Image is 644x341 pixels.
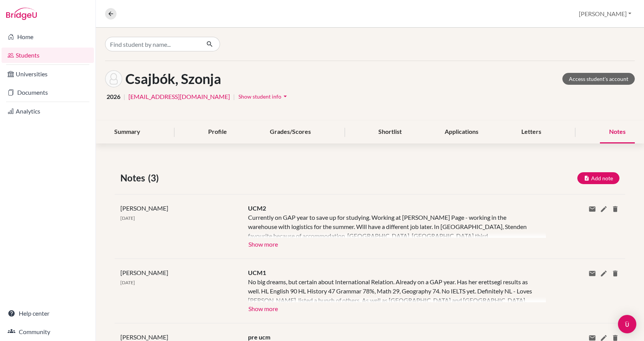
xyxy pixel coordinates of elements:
button: [PERSON_NAME] [575,7,635,21]
span: [PERSON_NAME] [120,269,168,276]
span: 2026 [107,92,120,101]
div: Currently on GAP year to save up for studying. Working at [PERSON_NAME] Page - working in the war... [248,213,534,238]
span: (3) [148,171,162,185]
span: [PERSON_NAME] [120,333,168,341]
a: Universities [2,66,94,82]
button: Add note [577,172,619,184]
div: Notes [600,121,635,143]
a: [EMAIL_ADDRESS][DOMAIN_NAME] [128,92,230,101]
a: Students [2,48,94,63]
a: Help center [2,306,94,321]
a: Access student's account [562,73,635,85]
span: Notes [120,171,148,185]
i: arrow_drop_down [281,92,289,100]
img: Szonja Csajbók's avatar [105,70,122,87]
div: Applications [435,121,488,143]
h1: Csajbók, Szonja [125,71,221,87]
span: Show student info [238,93,281,100]
div: Summary [105,121,149,143]
div: Letters [512,121,550,143]
button: Show more [248,238,278,249]
span: UCM2 [248,204,266,212]
div: Shortlist [369,121,411,143]
span: [DATE] [120,215,135,221]
img: Bridge-U [6,8,37,20]
div: No big dreams, but certain about International Relation. Already on a GAP year. Has her erettsegi... [248,277,534,302]
span: pre ucm [248,333,270,341]
span: | [123,92,125,101]
span: UCM1 [248,269,266,276]
button: Show student infoarrow_drop_down [238,91,289,102]
span: | [233,92,235,101]
a: Documents [2,85,94,100]
a: Home [2,29,94,44]
div: Open Intercom Messenger [618,315,636,333]
span: [DATE] [120,280,135,285]
div: Grades/Scores [261,121,320,143]
button: Show more [248,302,278,314]
a: Community [2,324,94,339]
span: [PERSON_NAME] [120,204,168,212]
a: Analytics [2,104,94,119]
input: Find student by name... [105,37,200,51]
div: Profile [199,121,236,143]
